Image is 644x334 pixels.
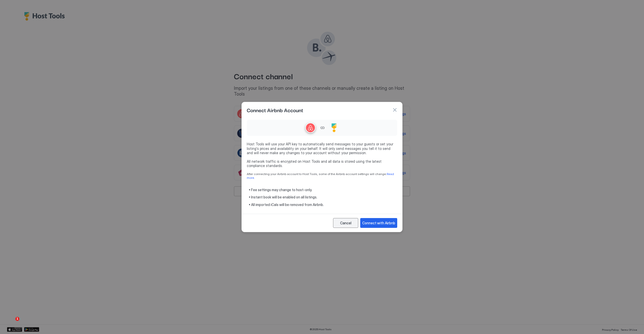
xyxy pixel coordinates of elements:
span: • All imported iCals will be removed from Airbnb. [249,202,397,207]
a: Read more. [247,172,395,180]
div: Cancel [340,220,351,226]
button: Connect with Airbnb [360,218,397,228]
span: Connect Airbnb Account [247,106,303,114]
span: 1 [15,317,19,321]
span: All network traffic is encrypted on Host Tools and all data is stored using the latest compliance... [247,159,397,168]
span: • Instant book will be enabled on all listings. [249,195,397,199]
span: After connecting your Airbnb account to Host Tools, some of the Airbnb account settings will change. [247,172,397,180]
button: Cancel [333,218,358,228]
iframe: Intercom live chat [5,317,17,329]
div: Connect with Airbnb [362,220,395,226]
span: • Fee settings may change to host-only. [249,188,397,192]
span: Host Tools will use your API key to automatically send messages to your guests or set your listin... [247,142,397,155]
